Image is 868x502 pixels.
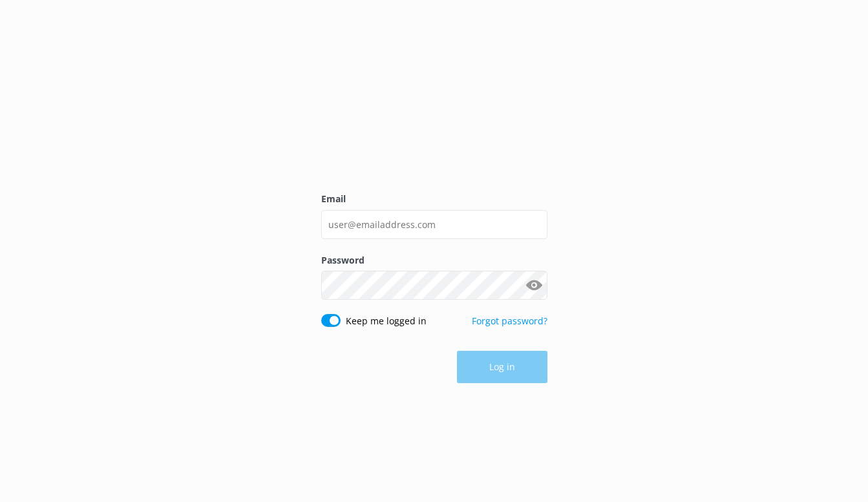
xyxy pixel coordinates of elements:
label: Keep me logged in [346,314,427,328]
input: user@emailaddress.com [321,210,547,239]
label: Password [321,253,547,267]
a: Forgot password? [472,315,547,327]
button: Show password [522,273,547,298]
label: Email [321,192,547,206]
